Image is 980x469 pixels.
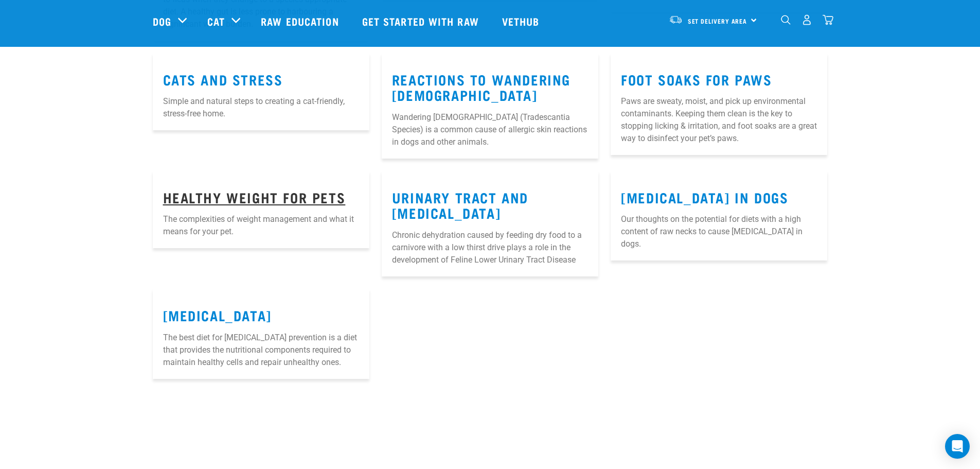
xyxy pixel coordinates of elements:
p: The complexities of weight management and what it means for your pet. [163,213,359,238]
a: Dog [153,13,171,29]
a: Cats and Stress [163,75,283,83]
a: Urinary Tract and [MEDICAL_DATA] [392,193,528,217]
a: Raw Education [251,1,351,42]
a: Healthy Weight for Pets [163,193,346,201]
img: home-icon-1@2x.png [781,15,791,25]
p: Wandering [DEMOGRAPHIC_DATA] (Tradescantia Species) is a common cause of allergic skin reactions ... [392,111,588,148]
img: user.png [801,14,812,25]
p: The best diet for [MEDICAL_DATA] prevention is a diet that provides the nutritional components re... [163,332,359,369]
a: [MEDICAL_DATA] in Dogs [621,193,788,201]
img: van-moving.png [669,15,683,24]
p: Paws are sweaty, moist, and pick up environmental contaminants. Keeping them clean is the key to ... [621,95,817,145]
a: [MEDICAL_DATA] [163,311,272,319]
p: Our thoughts on the potential for diets with a high content of raw necks to cause [MEDICAL_DATA] ... [621,213,817,250]
a: Get started with Raw [352,1,492,42]
a: Foot Soaks for Paws [621,75,772,83]
img: home-icon@2x.png [823,14,833,25]
a: Vethub [492,1,553,42]
div: Open Intercom Messenger [945,434,970,459]
span: Set Delivery Area [688,19,747,23]
p: Chronic dehydration caused by feeding dry food to a carnivore with a low thirst drive plays a rol... [392,229,588,266]
a: Cat [207,13,225,29]
p: Simple and natural steps to creating a cat-friendly, stress-free home. [163,95,359,120]
a: Reactions to Wandering [DEMOGRAPHIC_DATA] [392,75,571,99]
